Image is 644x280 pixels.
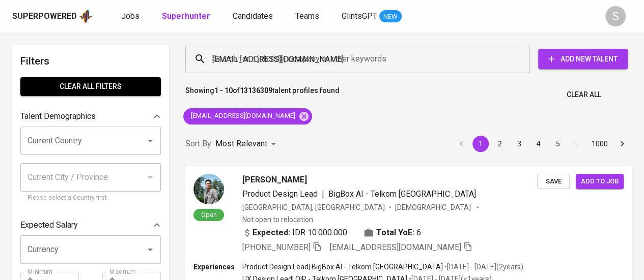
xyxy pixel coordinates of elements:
button: Go to page 4 [530,136,547,152]
p: Product Design Lead | BigBox AI - Telkom [GEOGRAPHIC_DATA] [242,262,443,272]
button: Save [537,174,570,190]
span: Save [542,176,565,188]
button: Go to page 1000 [589,136,611,152]
span: [EMAIL_ADDRESS][DOMAIN_NAME] [330,242,461,252]
b: Expected: [253,227,290,239]
b: Superhunter [162,11,210,21]
a: Candidates [233,10,275,23]
div: S [605,6,626,26]
button: Add New Talent [538,49,628,69]
p: Talent Demographics [20,110,96,122]
a: Superhunter [162,10,212,23]
button: Open [143,242,157,257]
span: NEW [379,12,402,22]
img: 01dc8b179251c6a995d760c0a5aa6eec.jpeg [193,174,224,204]
span: [PERSON_NAME] [242,174,307,186]
span: GlintsGPT [342,11,377,21]
div: [GEOGRAPHIC_DATA], [GEOGRAPHIC_DATA] [242,202,385,212]
a: Superpoweredapp logo [12,9,93,24]
a: Teams [295,10,321,23]
b: 1 - 10 [214,86,233,95]
span: [PHONE_NUMBER] [242,242,311,252]
p: Not open to relocation [242,214,313,225]
a: GlintsGPT NEW [342,10,402,23]
button: Open [143,134,157,148]
div: Expected Salary [20,215,161,235]
span: [DEMOGRAPHIC_DATA] [395,202,472,212]
p: Sort By [185,138,211,150]
button: Add to job [576,174,624,190]
span: Product Design Lead [242,189,318,199]
img: app logo [79,9,93,24]
div: [EMAIL_ADDRESS][DOMAIN_NAME] [183,108,312,125]
button: Go to page 2 [492,136,508,152]
span: Clear All [567,88,601,101]
h6: Filters [20,53,161,69]
div: IDR 10.000.000 [242,227,347,239]
span: | [322,188,324,200]
button: Clear All filters [20,77,161,96]
div: … [569,139,585,149]
p: Expected Salary [20,219,78,231]
p: Showing of talent profiles found [185,85,340,104]
span: Add to job [581,176,619,188]
div: Most Relevant [215,135,279,153]
p: Please select a Country first [27,193,154,203]
p: Most Relevant [215,138,267,150]
p: Experiences [193,262,242,272]
button: Go to page 3 [511,136,527,152]
span: Clear All filters [29,80,153,93]
b: 13136309 [240,86,272,95]
a: Jobs [121,10,142,23]
span: [EMAIL_ADDRESS][DOMAIN_NAME] [183,111,301,121]
span: Open [197,210,221,219]
span: 6 [416,227,421,239]
span: Add New Talent [546,53,620,66]
span: Teams [295,11,319,21]
span: Candidates [233,11,273,21]
button: page 1 [472,136,489,152]
span: BigBox AI - Telkom [GEOGRAPHIC_DATA] [328,189,476,199]
div: Superpowered [12,11,77,22]
nav: pagination navigation [452,136,632,152]
button: Clear All [563,85,605,104]
button: Go to next page [614,136,630,152]
span: Jobs [121,11,139,21]
div: Talent Demographics [20,106,161,127]
b: Total YoE: [376,227,414,239]
button: Go to page 5 [550,136,566,152]
p: • [DATE] - [DATE] ( 2 years ) [443,262,523,272]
